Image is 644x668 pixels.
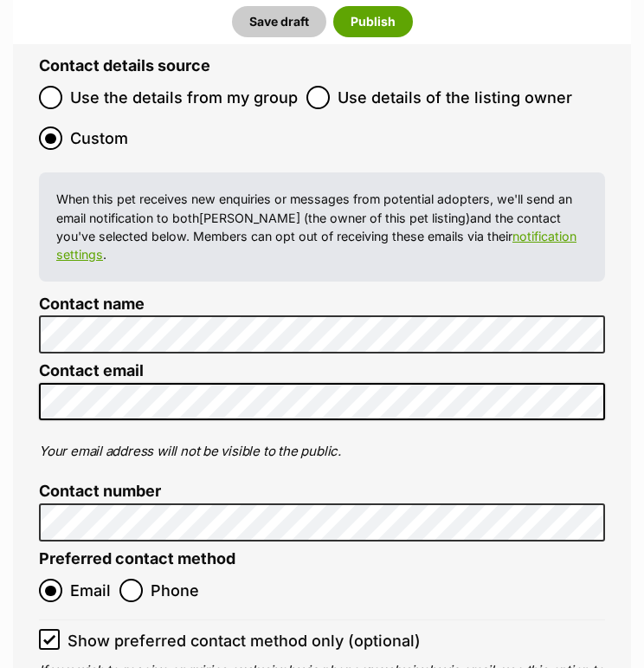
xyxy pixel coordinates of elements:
span: Email [70,579,111,602]
span: Show preferred contact method only (optional) [68,629,421,652]
label: Contact details source [39,57,210,75]
p: When this pet receives new enquiries or messages from potential adopters, we'll send an email not... [56,190,588,263]
span: Use the details from my group [70,86,298,109]
span: Phone [151,579,199,602]
span: [PERSON_NAME] (the owner of this pet listing) [199,211,470,225]
p: Your email address will not be visible to the public. [39,442,605,462]
label: Contact number [39,483,605,501]
label: Preferred contact method [39,550,235,568]
span: Custom [70,126,128,150]
span: Use details of the listing owner [338,86,572,109]
button: Publish [333,6,413,37]
label: Contact email [39,362,605,380]
button: Save draft [232,6,326,37]
label: Contact name [39,295,605,314]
